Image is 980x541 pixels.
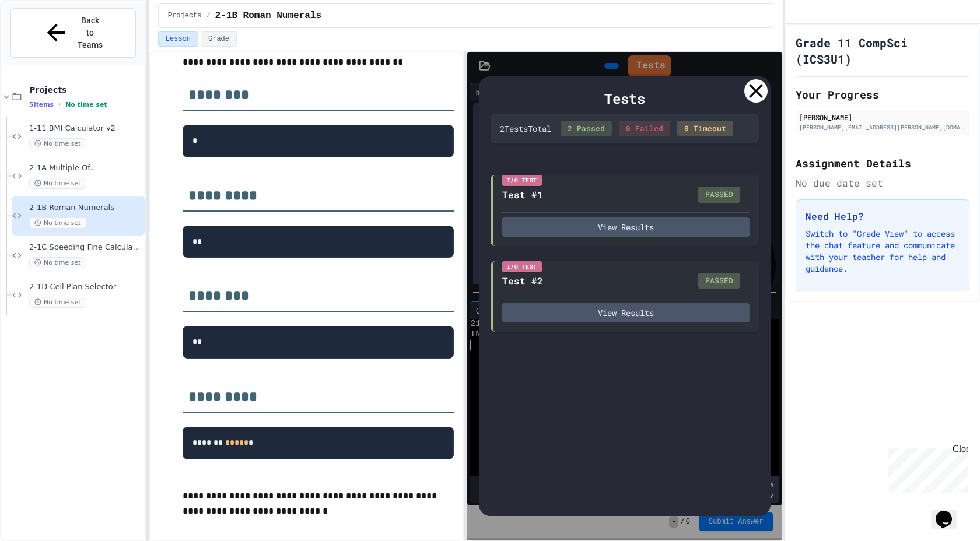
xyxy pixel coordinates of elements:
[29,282,143,292] span: 2-1D Cell Plan Selector
[698,273,740,289] div: PASSED
[58,100,61,109] span: •
[502,261,542,272] div: I/O Test
[29,178,86,189] span: No time set
[799,112,966,122] div: [PERSON_NAME]
[796,86,970,103] h2: Your Progress
[796,176,970,190] div: No due date set
[29,217,86,229] span: No time set
[502,303,750,322] button: View Results
[806,209,960,223] h3: Need Help?
[10,8,136,58] button: Back to Teams
[29,257,86,268] span: No time set
[76,15,104,51] span: Back to Teams
[29,85,143,95] span: Projects
[502,175,542,186] div: I/O Test
[65,101,107,108] span: No time set
[158,31,198,47] button: Lesson
[206,11,210,20] span: /
[806,228,960,275] p: Switch to "Grade View" to access the chat feature and communicate with your teacher for help and ...
[215,9,321,23] span: 2-1B Roman Numerals
[29,163,143,173] span: 2-1A Multiple Of..
[29,101,54,108] span: 5 items
[502,188,543,202] div: Test #1
[29,138,86,149] span: No time set
[29,124,143,134] span: 1-11 BMI Calculator v2
[677,121,733,137] div: 0 Timeout
[931,494,968,529] iframe: chat widget
[619,121,670,137] div: 0 Failed
[168,11,202,20] span: Projects
[561,121,612,137] div: 2 Passed
[5,5,80,74] div: Chat with us now!Close
[29,243,143,252] span: 2-1C Speeding Fine Calculator
[500,122,551,135] div: 2 Test s Total
[883,444,968,493] iframe: chat widget
[201,31,237,47] button: Grade
[799,123,966,132] div: [PERSON_NAME][EMAIL_ADDRESS][PERSON_NAME][DOMAIN_NAME]
[29,297,86,308] span: No time set
[491,88,759,109] div: Tests
[29,203,143,213] span: 2-1B Roman Numerals
[796,34,970,67] h1: Grade 11 CompSci (ICS3U1)
[502,274,543,288] div: Test #2
[502,217,750,237] button: View Results
[698,187,740,203] div: PASSED
[796,155,970,171] h2: Assignment Details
